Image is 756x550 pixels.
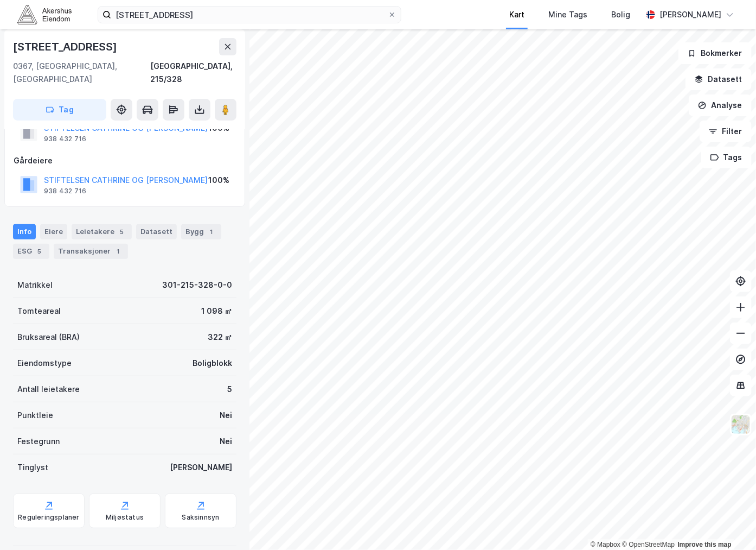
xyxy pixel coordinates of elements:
[17,383,80,396] div: Antall leietakere
[731,414,751,435] img: Z
[14,154,236,167] div: Gårdeiere
[13,99,106,121] button: Tag
[220,409,232,422] div: Nei
[701,147,752,168] button: Tags
[17,409,53,422] div: Punktleie
[193,357,232,370] div: Boligblokk
[162,279,232,292] div: 301-215-328-0-0
[44,135,86,143] div: 938 432 716
[678,541,732,548] a: Improve this map
[509,8,524,21] div: Kart
[702,498,756,550] iframe: Chat Widget
[227,383,232,396] div: 5
[548,8,587,21] div: Mine Tags
[111,7,388,23] input: Søk på adresse, matrikkel, gårdeiere, leietakere eller personer
[685,68,752,90] button: Datasett
[181,224,221,239] div: Bygg
[220,435,232,448] div: Nei
[17,357,72,370] div: Eiendomstype
[17,435,60,448] div: Festegrunn
[678,42,752,64] button: Bokmerker
[13,38,119,55] div: [STREET_ADDRESS]
[34,246,45,257] div: 5
[700,121,752,142] button: Filter
[17,331,80,344] div: Bruksareal (BRA)
[208,331,232,344] div: 322 ㎡
[201,305,232,318] div: 1 098 ㎡
[208,174,229,187] div: 100%
[206,226,217,237] div: 1
[117,226,127,237] div: 5
[170,461,232,474] div: [PERSON_NAME]
[13,244,49,259] div: ESG
[622,541,675,548] a: OpenStreetMap
[136,224,177,239] div: Datasett
[182,513,220,522] div: Saksinnsyn
[18,513,79,522] div: Reguleringsplaner
[591,541,620,548] a: Mapbox
[17,5,72,24] img: akershus-eiendom-logo.9091f326c980b4bce74ccdd9f866810c.svg
[611,8,630,21] div: Bolig
[106,513,144,522] div: Miljøstatus
[54,244,128,259] div: Transaksjoner
[44,187,86,195] div: 938 432 716
[13,60,150,86] div: 0367, [GEOGRAPHIC_DATA], [GEOGRAPHIC_DATA]
[689,94,752,116] button: Analyse
[72,224,132,239] div: Leietakere
[17,461,48,474] div: Tinglyst
[150,60,236,86] div: [GEOGRAPHIC_DATA], 215/328
[17,305,61,318] div: Tomteareal
[702,498,756,550] div: Kontrollprogram for chat
[113,246,124,257] div: 1
[17,279,53,292] div: Matrikkel
[40,224,67,239] div: Eiere
[659,8,721,21] div: [PERSON_NAME]
[13,224,36,239] div: Info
